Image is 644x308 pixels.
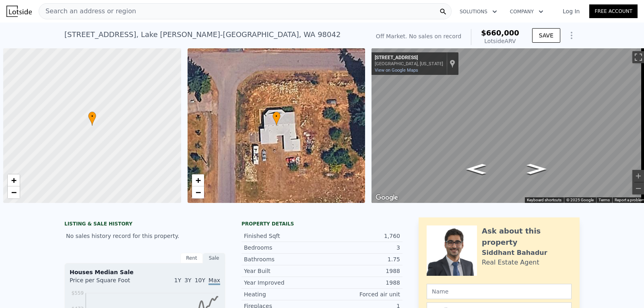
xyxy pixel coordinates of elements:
div: • [88,112,96,126]
div: No sales history record for this property. [64,229,225,243]
div: Sale [203,253,225,263]
span: + [11,175,17,185]
span: 3Y [184,277,191,283]
a: Zoom out [8,186,20,198]
div: Heating [244,290,322,298]
path: Go South, 207th Ave SE [518,161,555,177]
div: Lotside ARV [481,37,519,45]
div: Finished Sqft [244,232,322,240]
div: [STREET_ADDRESS] , Lake [PERSON_NAME]-[GEOGRAPHIC_DATA] , WA 98042 [64,29,341,40]
div: Real Estate Agent [482,258,539,267]
button: Solutions [453,4,504,19]
div: 1.75 [322,255,400,263]
div: Price per Square Foot [70,276,145,289]
a: Show location on map [450,59,455,68]
a: Log In [553,7,589,15]
a: View on Google Maps [375,68,418,73]
div: Siddhant Bahadur [482,248,547,258]
div: 1988 [322,279,400,287]
div: Bathrooms [244,255,322,263]
a: Open this area in Google Maps (opens a new window) [374,192,400,203]
div: Bedrooms [244,244,322,252]
span: + [195,175,200,185]
div: Forced air unit [322,290,400,298]
span: 1Y [174,277,181,283]
div: • [272,112,281,126]
a: Zoom in [8,174,20,186]
img: Lotside [6,6,32,17]
span: • [272,113,281,120]
div: Rent [180,253,203,263]
a: Terms [599,198,610,202]
div: [GEOGRAPHIC_DATA], [US_STATE] [375,61,443,66]
span: − [11,187,17,197]
div: Off Market. No sales on record [376,32,461,40]
input: Name [427,284,572,299]
div: 1,760 [322,232,400,240]
div: [STREET_ADDRESS] [375,55,443,61]
a: Free Account [589,4,638,18]
button: Show Options [563,27,580,43]
span: − [195,187,200,197]
span: • [88,113,96,120]
div: Year Built [244,267,322,275]
tspan: $559 [71,290,84,296]
div: Property details [242,221,402,227]
span: $660,000 [481,29,519,37]
span: 10Y [195,277,205,283]
div: Houses Median Sale [70,268,220,276]
a: Zoom in [192,174,204,186]
span: © 2025 Google [566,198,594,202]
img: Google [374,192,400,203]
button: Keyboard shortcuts [527,197,561,203]
span: Search an address or region [39,6,136,16]
button: Company [504,4,550,19]
button: SAVE [532,28,560,43]
div: 1988 [322,267,400,275]
a: Zoom out [192,186,204,198]
div: LISTING & SALE HISTORY [64,221,225,229]
div: Ask about this property [482,225,572,248]
span: Max [208,277,220,285]
div: Year Improved [244,279,322,287]
path: Go North, 207th Ave SE [458,161,494,177]
div: 3 [322,244,400,252]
